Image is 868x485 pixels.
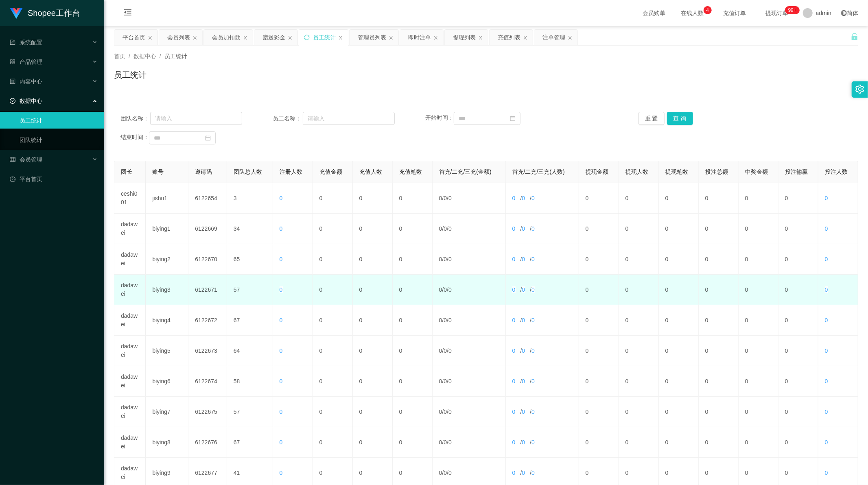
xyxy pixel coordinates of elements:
[313,30,336,45] div: 员工统计
[114,336,146,366] td: dadawei
[10,98,42,104] span: 数据中心
[393,397,433,427] td: 0
[353,427,393,458] td: 0
[699,397,739,427] td: 0
[227,397,273,427] td: 57
[439,439,442,446] span: 0
[745,168,768,175] span: 中奖金额
[393,427,433,458] td: 0
[699,214,739,244] td: 0
[425,115,454,121] span: 开始时间：
[568,35,573,40] i: 图标: close
[512,286,516,293] span: 0
[146,366,188,397] td: biying6
[146,183,188,214] td: jishu1
[444,286,447,293] span: 0
[399,168,422,175] span: 充值笔数
[579,336,619,366] td: 0
[619,397,659,427] td: 0
[659,214,699,244] td: 0
[433,305,506,336] td: / /
[167,30,190,45] div: 会员列表
[699,336,739,366] td: 0
[227,183,273,214] td: 3
[512,225,516,232] span: 0
[439,378,442,385] span: 0
[579,214,619,244] td: 0
[659,397,699,427] td: 0
[531,256,535,262] span: 0
[280,378,283,385] span: 0
[659,366,699,397] td: 0
[227,214,273,244] td: 34
[522,378,525,385] span: 0
[851,33,858,40] i: 图标: unlock
[699,275,739,305] td: 0
[146,336,188,366] td: biying5
[659,427,699,458] td: 0
[393,275,433,305] td: 0
[114,397,146,427] td: dadawei
[122,30,145,45] div: 平台首页
[512,439,516,446] span: 0
[192,35,197,40] i: 图标: close
[433,397,506,427] td: / /
[659,336,699,366] td: 0
[448,439,452,446] span: 0
[739,427,778,458] td: 0
[522,256,525,262] span: 0
[512,409,516,415] span: 0
[439,286,442,293] span: 0
[439,195,442,201] span: 0
[619,305,659,336] td: 0
[506,275,579,305] td: / /
[114,69,146,81] h1: 员工统计
[667,112,693,125] button: 查 询
[353,397,393,427] td: 0
[579,366,619,397] td: 0
[705,168,728,175] span: 投注总额
[739,275,778,305] td: 0
[188,214,227,244] td: 6122669
[353,214,393,244] td: 0
[313,244,353,275] td: 0
[785,168,808,175] span: 投注输赢
[10,157,15,162] i: 图标: table
[280,225,283,232] span: 0
[825,439,828,446] span: 0
[273,114,302,123] span: 员工名称：
[338,35,343,40] i: 图标: close
[188,305,227,336] td: 6122672
[313,366,353,397] td: 0
[114,366,146,397] td: dadawei
[841,10,847,16] i: 图标: global
[825,168,848,175] span: 投注人数
[114,183,146,214] td: ceshi001
[353,305,393,336] td: 0
[234,168,262,175] span: 团队总人数
[825,378,828,385] span: 0
[280,439,283,446] span: 0
[778,305,818,336] td: 0
[522,195,525,201] span: 0
[433,183,506,214] td: / /
[659,305,699,336] td: 0
[522,347,525,354] span: 0
[10,79,15,84] i: 图标: profile
[512,195,516,201] span: 0
[319,168,342,175] span: 充值金额
[10,156,42,163] span: 会员管理
[280,195,283,201] span: 0
[506,214,579,244] td: / /
[523,35,528,40] i: 图标: close
[778,366,818,397] td: 0
[10,98,15,104] i: 图标: check-circle-o
[444,378,447,385] span: 0
[506,244,579,275] td: / /
[393,366,433,397] td: 0
[227,244,273,275] td: 65
[699,244,739,275] td: 0
[188,427,227,458] td: 6122676
[512,168,565,175] span: 首充/二充/三充(人数)
[579,244,619,275] td: 0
